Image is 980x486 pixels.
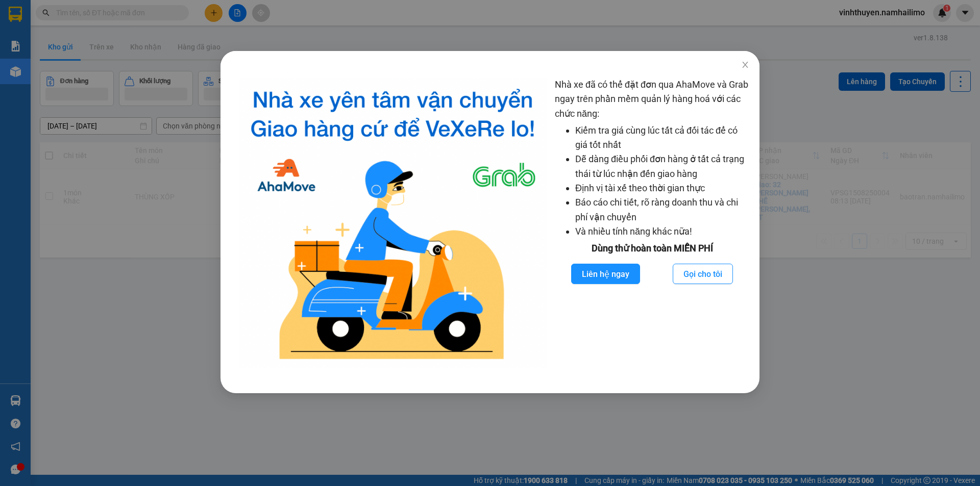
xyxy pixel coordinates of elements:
span: Gọi cho tôi [683,268,722,280]
button: Gọi cho tôi [673,264,733,284]
li: Dễ dàng điều phối đơn hàng ở tất cả trạng thái từ lúc nhận đến giao hàng [575,152,749,181]
li: Định vị tài xế theo thời gian thực [575,181,749,195]
img: logo [239,78,547,368]
li: Và nhiều tính năng khác nữa! [575,224,749,239]
button: Close [731,51,759,80]
div: Dùng thử hoàn toàn MIỄN PHÍ [555,241,749,255]
li: Kiểm tra giá cùng lúc tất cả đối tác để có giá tốt nhất [575,123,749,152]
button: Liên hệ ngay [571,264,640,284]
li: Báo cáo chi tiết, rõ ràng doanh thu và chi phí vận chuyển [575,195,749,224]
div: Nhà xe đã có thể đặt đơn qua AhaMove và Grab ngay trên phần mềm quản lý hàng hoá với các chức năng: [555,78,749,368]
span: close [741,61,749,69]
span: Liên hệ ngay [582,268,629,280]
